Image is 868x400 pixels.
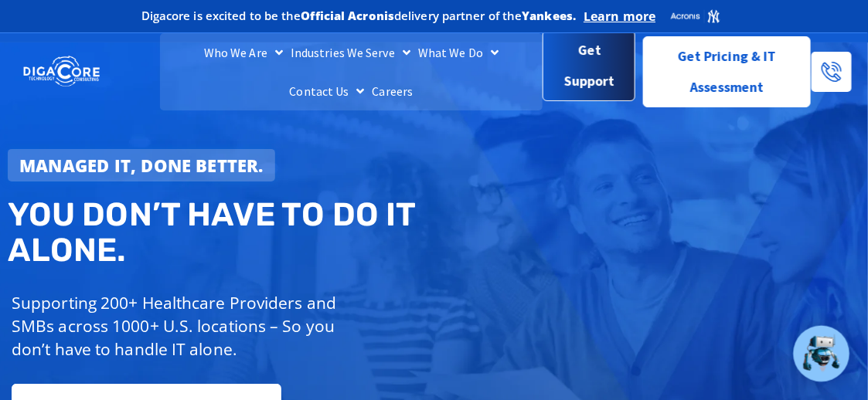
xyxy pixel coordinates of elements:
b: Official Acronis [301,8,395,23]
a: Managed IT, done better. [8,149,275,181]
a: Get Support [543,30,635,101]
a: Contact Us [286,72,369,110]
h2: You don’t have to do IT alone. [8,197,442,268]
a: Learn more [584,8,655,24]
a: Careers [369,72,417,110]
strong: Managed IT, done better. [19,154,264,177]
span: Get Pricing & IT Assessment [655,41,798,103]
b: Yankees. [523,8,577,23]
a: Industries We Serve [287,33,414,72]
img: Acronis [670,8,721,24]
span: Get Support [556,35,623,97]
a: What We Do [414,33,502,72]
img: DigaCore Technology Consulting [23,55,100,88]
nav: Menu [160,33,543,110]
a: Who We Are [200,33,287,72]
h2: Digacore is excited to be the delivery partner of the [141,10,577,22]
p: Supporting 200+ Healthcare Providers and SMBs across 1000+ U.S. locations – So you don’t have to ... [12,291,364,361]
a: Get Pricing & IT Assessment [643,36,811,107]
